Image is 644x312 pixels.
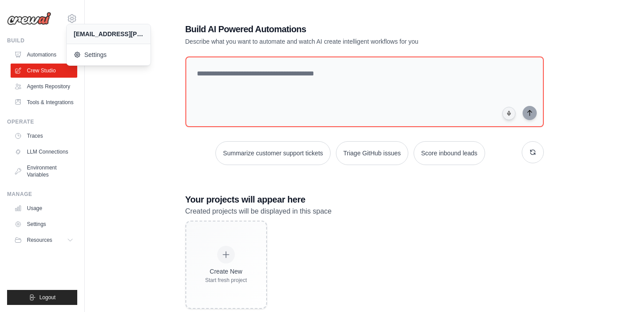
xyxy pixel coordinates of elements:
[7,118,77,125] div: Operate
[74,50,143,59] span: Settings
[502,107,516,120] button: Click to speak your automation idea
[39,294,56,301] span: Logout
[7,12,51,25] img: Logo
[11,129,77,143] a: Traces
[11,217,77,231] a: Settings
[11,64,77,78] a: Crew Studio
[11,161,77,182] a: Environment Variables
[185,23,482,35] h1: Build AI Powered Automations
[215,141,330,165] button: Summarize customer support tickets
[11,95,77,109] a: Tools & Integrations
[205,267,247,276] div: Create New
[11,201,77,215] a: Usage
[336,141,408,165] button: Triage GitHub issues
[7,191,77,198] div: Manage
[205,277,247,284] div: Start fresh project
[185,206,544,217] p: Created projects will be displayed in this space
[27,237,52,244] span: Resources
[11,48,77,62] a: Automations
[74,30,143,38] div: [EMAIL_ADDRESS][PERSON_NAME][DOMAIN_NAME]
[7,290,77,305] button: Logout
[11,79,77,94] a: Agents Repository
[7,37,77,44] div: Build
[185,193,544,206] h3: Your projects will appear here
[414,141,485,165] button: Score inbound leads
[522,141,544,163] button: Get new suggestions
[185,37,482,46] p: Describe what you want to automate and watch AI create intelligent workflows for you
[11,145,77,159] a: LLM Connections
[11,233,77,247] button: Resources
[67,46,151,64] a: Settings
